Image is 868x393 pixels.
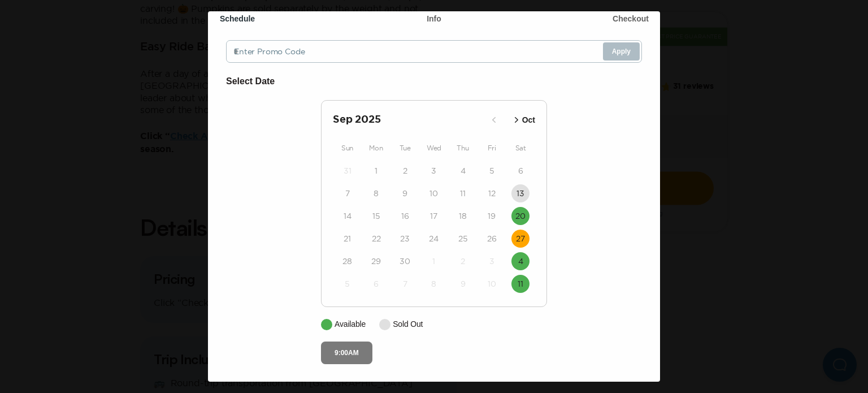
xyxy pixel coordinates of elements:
p: Sold Out [393,318,423,330]
button: 28 [338,252,357,270]
h6: Schedule [220,13,255,24]
button: 14 [338,207,357,225]
div: Mon [362,141,390,155]
time: 10 [429,188,438,199]
time: 8 [431,278,436,290]
time: 1 [375,165,377,176]
time: 24 [429,233,439,244]
button: 7 [396,275,414,293]
button: 31 [338,162,357,180]
time: 9 [402,188,407,199]
time: 25 [458,233,468,244]
button: 13 [511,184,530,202]
time: 5 [345,278,350,290]
time: 7 [345,188,350,199]
time: 1 [432,256,435,267]
time: 13 [517,188,524,199]
button: 7 [338,184,357,202]
div: Wed [419,141,448,155]
button: 1 [425,252,443,270]
time: 12 [488,188,496,199]
button: 9 [454,275,472,293]
button: 9:00AM [321,342,372,364]
button: 9 [396,184,414,202]
button: 12 [483,184,501,202]
button: 6 [367,275,385,293]
time: 4 [518,256,523,267]
time: 4 [461,165,466,176]
button: Oct [507,111,539,129]
time: 3 [431,165,436,176]
time: 8 [374,188,379,199]
h6: Info [427,13,441,24]
button: 2 [396,162,414,180]
time: 26 [487,233,497,244]
time: 11 [460,188,466,199]
h2: Sep 2025 [333,112,485,128]
div: Thu [449,141,478,155]
button: 5 [483,162,501,180]
h6: Checkout [613,13,649,24]
button: 25 [454,230,472,248]
button: 22 [367,230,385,248]
button: 11 [454,184,472,202]
button: 11 [511,275,530,293]
time: 11 [518,278,523,290]
div: Sat [506,141,535,155]
button: 23 [396,230,414,248]
time: 15 [372,210,380,222]
button: 27 [511,230,530,248]
button: 3 [425,162,443,180]
button: 10 [483,275,501,293]
time: 19 [488,210,496,222]
time: 30 [400,256,410,267]
button: 2 [454,252,472,270]
time: 17 [430,210,437,222]
div: Fri [478,141,506,155]
time: 2 [403,165,407,176]
time: 23 [400,233,410,244]
time: 3 [489,256,494,267]
button: 24 [425,230,443,248]
div: Tue [390,141,419,155]
time: 27 [516,233,525,244]
time: 14 [344,210,351,222]
button: 21 [338,230,357,248]
button: 4 [454,162,472,180]
time: 6 [518,165,523,176]
time: 31 [344,165,351,176]
time: 29 [371,256,381,267]
time: 2 [461,256,465,267]
time: 10 [488,278,496,290]
button: 16 [396,207,414,225]
button: 4 [511,252,530,270]
button: 5 [338,275,357,293]
time: 28 [342,256,352,267]
button: 3 [483,252,501,270]
button: 10 [425,184,443,202]
div: Sun [333,141,362,155]
button: 15 [367,207,385,225]
time: 18 [459,210,467,222]
button: 8 [425,275,443,293]
time: 20 [515,210,526,222]
button: 30 [396,252,414,270]
button: 8 [367,184,385,202]
button: 26 [483,230,501,248]
button: 29 [367,252,385,270]
button: 20 [511,207,530,225]
time: 7 [403,278,407,290]
button: 17 [425,207,443,225]
p: Available [335,318,366,330]
button: 6 [511,162,530,180]
p: Oct [522,114,535,126]
time: 16 [401,210,409,222]
button: 19 [483,207,501,225]
time: 5 [489,165,494,176]
button: 18 [454,207,472,225]
time: 21 [344,233,351,244]
time: 6 [374,278,379,290]
time: 9 [461,278,466,290]
h6: Select Date [226,74,642,89]
button: 1 [367,162,385,180]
